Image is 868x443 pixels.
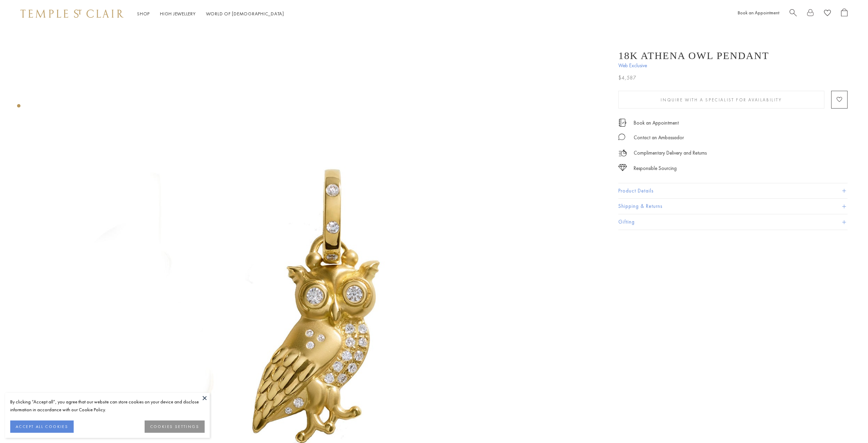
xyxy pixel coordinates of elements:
img: icon_appointment.svg [618,119,627,127]
div: Responsible Sourcing [634,164,677,173]
a: Book an Appointment [634,119,679,127]
img: icon_delivery.svg [618,149,627,157]
span: Web Exclusive [618,61,848,70]
div: Product gallery navigation [17,102,20,113]
div: Contact an Ambassador [634,133,684,142]
a: Search [790,9,797,19]
span: $4,587 [618,73,636,82]
a: High JewelleryHigh Jewellery [160,11,196,17]
a: World of [DEMOGRAPHIC_DATA]World of [DEMOGRAPHIC_DATA] [206,11,284,17]
img: MessageIcon-01_2.svg [618,133,625,140]
h1: 18K Athena Owl Pendant [618,50,769,61]
a: Open Shopping Bag [841,9,848,19]
button: ACCEPT ALL COOKIES [10,420,74,433]
a: View Wishlist [824,9,831,19]
div: By clicking “Accept all”, you agree that our website can store cookies on your device and disclos... [10,398,205,414]
img: icon_sourcing.svg [618,164,627,171]
p: Complimentary Delivery and Returns [634,149,707,157]
img: Temple St. Clair [20,10,123,18]
button: Gifting [618,214,848,230]
button: Shipping & Returns [618,199,848,214]
a: Book an Appointment [738,10,779,16]
button: COOKIES SETTINGS [145,420,205,433]
span: Inquire With A Specialist for Availability [661,97,782,103]
a: ShopShop [137,11,150,17]
button: Inquire With A Specialist for Availability [618,91,824,109]
nav: Main navigation [137,10,284,18]
button: Product Details [618,183,848,199]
